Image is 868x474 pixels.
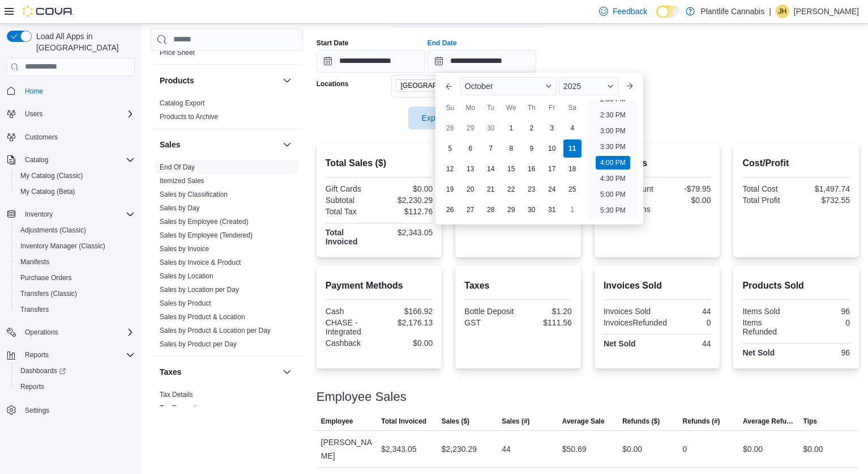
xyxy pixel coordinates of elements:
[621,77,639,95] button: Next month
[441,119,459,137] div: day-28
[382,184,433,193] div: $0.00
[543,99,561,117] div: Fr
[482,201,500,219] div: day-28
[280,74,294,87] button: Products
[160,299,211,307] a: Sales by Product
[16,169,135,183] span: My Catalog (Classic)
[596,204,630,217] li: 5:30 PM
[160,204,200,212] a: Sales by Day
[20,289,77,298] span: Transfers (Classic)
[11,379,139,395] button: Reports
[587,100,639,220] ul: Time
[382,196,433,205] div: $2,230.29
[596,108,630,122] li: 2:30 PM
[543,180,561,198] div: day-24
[427,50,536,73] input: Press the down key to enter a popover containing a calendar. Press the escape key to close the po...
[769,5,771,18] p: |
[11,238,139,254] button: Inventory Manager (Classic)
[7,78,135,448] nav: Complex example
[16,287,135,301] span: Transfers (Classic)
[502,139,520,158] div: day-8
[563,99,581,117] div: Sa
[321,417,353,426] span: Employee
[656,18,657,18] span: Dark Mode
[543,160,561,178] div: day-17
[160,190,228,199] span: Sales by Classification
[798,318,850,327] div: 0
[280,138,294,151] button: Sales
[596,188,630,201] li: 5:00 PM
[683,442,687,456] div: 0
[160,327,271,335] a: Sales by Product & Location per Day
[461,180,480,198] div: day-20
[742,156,850,170] h2: Cost/Profit
[20,257,49,266] span: Manifests
[16,255,135,269] span: Manifests
[604,339,636,348] strong: Net Sold
[794,5,859,18] p: [PERSON_NAME]
[160,272,213,281] span: Sales by Location
[11,302,139,318] button: Transfers
[382,228,433,237] div: $2,343.05
[25,109,42,118] span: Users
[2,106,139,122] button: Users
[160,112,218,121] span: Products to Archive
[20,84,135,98] span: Home
[427,39,457,48] label: End Date
[742,196,794,205] div: Total Profit
[160,177,204,185] a: Itemized Sales
[523,119,541,137] div: day-2
[798,184,850,193] div: $1,497.74
[803,417,817,426] span: Tips
[401,80,472,91] span: [GEOGRAPHIC_DATA]
[16,364,70,378] a: Dashboards
[160,231,253,239] a: Sales by Employee (Tendered)
[622,442,642,456] div: $0.00
[408,107,472,129] button: Export
[151,46,303,64] div: Pricing
[382,338,433,348] div: $0.00
[160,366,182,378] h3: Taxes
[2,129,139,145] button: Customers
[596,219,630,233] li: 6:00 PM
[20,130,62,144] a: Customers
[502,201,520,219] div: day-29
[20,404,54,417] a: Settings
[20,153,53,167] button: Catalog
[20,208,57,221] button: Inventory
[20,84,48,98] a: Home
[25,87,43,96] span: Home
[326,196,377,205] div: Subtotal
[32,31,135,53] span: Load All Apps in [GEOGRAPHIC_DATA]
[20,382,44,391] span: Reports
[2,83,139,99] button: Home
[464,318,516,327] div: GST
[25,406,49,415] span: Settings
[660,307,711,316] div: 44
[563,180,581,198] div: day-25
[160,299,211,308] span: Sales by Product
[543,139,561,158] div: day-10
[396,79,486,92] span: Spruce Grove
[596,156,630,170] li: 4:00 PM
[160,259,241,266] a: Sales by Invoice & Product
[656,6,680,18] input: Dark Mode
[464,307,516,316] div: Bottle Deposit
[16,271,76,285] a: Purchase Orders
[743,417,794,426] span: Average Refund
[326,184,377,193] div: Gift Cards
[160,272,213,280] a: Sales by Location
[482,160,500,178] div: day-14
[20,273,72,282] span: Purchase Orders
[16,255,54,269] a: Manifests
[25,350,49,359] span: Reports
[16,271,135,285] span: Purchase Orders
[160,163,195,172] span: End Of Day
[16,364,135,378] span: Dashboards
[743,442,763,456] div: $0.00
[160,231,253,240] span: Sales by Employee (Tendered)
[2,152,139,168] button: Catalog
[20,130,135,144] span: Customers
[326,207,377,216] div: Total Tax
[660,184,711,193] div: -$79.95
